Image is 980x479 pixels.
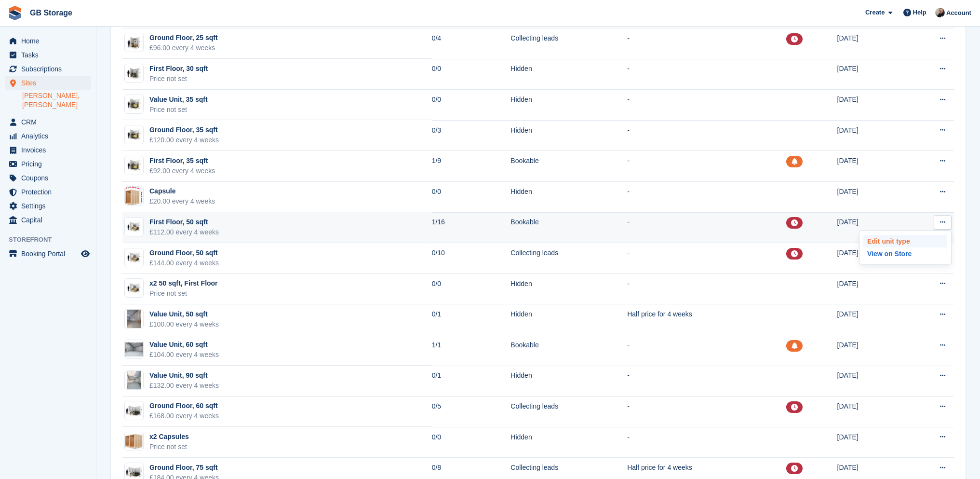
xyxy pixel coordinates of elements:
img: 75-sqft-unit.jpg [125,465,143,479]
a: menu [5,199,91,213]
td: [DATE] [837,304,905,335]
div: £104.00 every 4 weeks [149,350,219,360]
a: menu [5,171,91,185]
td: Hidden [510,304,627,335]
td: Hidden [510,90,627,121]
span: Home [21,34,79,48]
td: - [627,427,786,458]
td: Hidden [510,59,627,90]
td: Hidden [510,427,627,458]
img: 35-sqft-unit.jpg [125,128,143,142]
td: Hidden [510,274,627,304]
a: menu [5,247,91,260]
td: Bookable [510,335,627,366]
img: 75-sqft-unit.jpg [125,404,143,418]
td: Collecting leads [510,397,627,427]
div: Ground Floor, 25 sqft [149,33,218,43]
td: 0/0 [432,90,511,121]
div: £144.00 every 4 weeks [149,258,219,268]
td: 0/0 [432,182,511,213]
span: Tasks [21,48,79,62]
img: 35-sqft-unit.jpg [125,97,143,111]
td: [DATE] [837,427,905,458]
a: menu [5,48,91,62]
a: View on Store [863,247,947,260]
img: 25-sqft-unit.jpg [125,36,143,50]
div: £132.00 every 4 weeks [149,381,219,391]
span: Booking Portal [21,247,79,260]
td: - [627,151,786,182]
img: A01%20(50%20sqft).jpg [127,309,141,328]
a: menu [5,62,91,76]
a: menu [5,34,91,48]
span: Create [865,8,885,17]
td: [DATE] [837,366,905,397]
td: [DATE] [837,59,905,90]
td: - [627,182,786,213]
a: menu [5,213,91,227]
span: Account [946,8,971,18]
span: Pricing [21,157,79,171]
td: 1/16 [432,212,511,243]
a: [PERSON_NAME], [PERSON_NAME] [22,91,91,109]
div: Ground Floor, 75 sqft [149,463,219,473]
div: x2 50 sqft, First Floor [149,278,218,288]
img: A07%20(90%20sqft).jpg [127,370,141,390]
div: £96.00 every 4 weeks [149,43,218,53]
img: Capsule%20dims%20for%20stora%20site.png [125,186,143,205]
td: Collecting leads [510,243,627,274]
td: [DATE] [837,274,905,304]
td: [DATE] [837,90,905,121]
td: 1/1 [432,335,511,366]
td: 0/10 [432,243,511,274]
div: Value Unit, 60 sqft [149,340,219,350]
td: 0/5 [432,397,511,427]
td: - [627,397,786,427]
span: CRM [21,115,79,129]
div: £92.00 every 4 weeks [149,166,215,176]
div: £20.00 every 4 weeks [149,196,215,206]
a: Edit unit type [863,235,947,247]
div: Ground Floor, 50 sqft [149,248,219,258]
a: menu [5,76,91,90]
a: menu [5,115,91,129]
div: Price not set [149,442,189,452]
td: 0/1 [432,304,511,335]
td: - [627,366,786,397]
img: 35-sqft-unit.jpg [125,158,143,172]
td: - [627,335,786,366]
td: Hidden [510,120,627,151]
span: Help [913,8,926,17]
div: Value Unit, 90 sqft [149,370,219,381]
td: [DATE] [837,212,905,243]
div: £120.00 every 4 weeks [149,135,219,145]
span: Analytics [21,129,79,143]
img: Karl Walker [935,8,945,17]
span: Sites [21,76,79,90]
div: Price not set [149,105,208,115]
td: [DATE] [837,335,905,366]
span: Capital [21,213,79,227]
div: Value Unit, 50 sqft [149,309,219,319]
td: 0/1 [432,366,511,397]
a: menu [5,185,91,199]
div: Ground Floor, 35 sqft [149,125,219,135]
td: Half price for 4 weeks [627,304,786,335]
td: - [627,90,786,121]
td: 0/3 [432,120,511,151]
div: Value Unit, 35 sqft [149,95,208,105]
img: 2%20capsules.png [125,432,143,451]
td: [DATE] [837,151,905,182]
a: GB Storage [26,5,76,21]
span: Subscriptions [21,62,79,76]
img: stora-icon-8386f47178a22dfd0bd8f6a31ec36ba5ce8667c1dd55bd0f319d3a0aa187defe.svg [8,6,22,20]
a: menu [5,143,91,157]
td: [DATE] [837,28,905,59]
td: [DATE] [837,397,905,427]
a: menu [5,129,91,143]
img: 50-sqft-unit.jpg [125,250,143,264]
div: x2 Capsules [149,432,189,442]
td: Collecting leads [510,28,627,59]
